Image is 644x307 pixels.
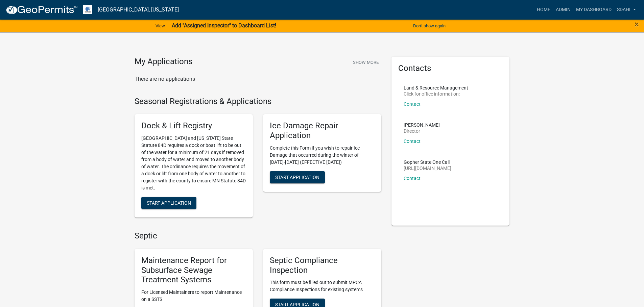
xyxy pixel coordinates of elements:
span: × [635,20,639,29]
p: Director [404,129,440,133]
button: Start Application [141,197,196,209]
h5: Dock & Lift Registry [141,121,246,131]
p: [PERSON_NAME] [404,123,440,127]
a: View [153,20,168,31]
span: Start Application [275,174,319,180]
h4: Septic [135,231,381,241]
h5: Maintenance Report for Subsurface Sewage Treatment Systems [141,256,246,285]
p: Gopher State One Call [404,160,451,164]
a: sdahl [614,3,639,16]
a: Home [534,3,553,16]
p: [URL][DOMAIN_NAME] [404,166,451,171]
p: Complete this Form if you wish to repair Ice Damage that occurred during the winter of [DATE]-[DA... [270,145,375,166]
a: Contact [404,101,421,107]
a: Contact [404,138,421,144]
strong: Add "Assigned Inspector" to Dashboard List! [172,22,276,29]
h4: Seasonal Registrations & Applications [135,97,381,106]
button: Show More [350,57,381,68]
a: Admin [553,3,573,16]
p: [GEOGRAPHIC_DATA] and [US_STATE] State Statute 84D requires a dock or boat lift to be out of the ... [141,135,246,191]
p: Land & Resource Management [404,85,468,90]
a: [GEOGRAPHIC_DATA], [US_STATE] [98,4,179,16]
p: There are no applications [135,75,381,83]
h4: My Applications [135,57,192,67]
h5: Contacts [398,63,503,73]
span: Start Application [147,200,191,206]
p: For Licensed Maintainers to report Maintenance on a SSTS [141,289,246,303]
p: Click for office information: [404,92,468,96]
h5: Ice Damage Repair Application [270,121,375,140]
a: Contact [404,176,421,181]
p: This form must be filled out to submit MPCA Compliance Inspections for existing systems [270,279,375,293]
button: Close [635,20,639,28]
img: Otter Tail County, Minnesota [83,5,92,14]
h5: Septic Compliance Inspection [270,256,375,275]
a: My Dashboard [573,3,614,16]
button: Don't show again [410,20,448,31]
button: Start Application [270,171,325,183]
